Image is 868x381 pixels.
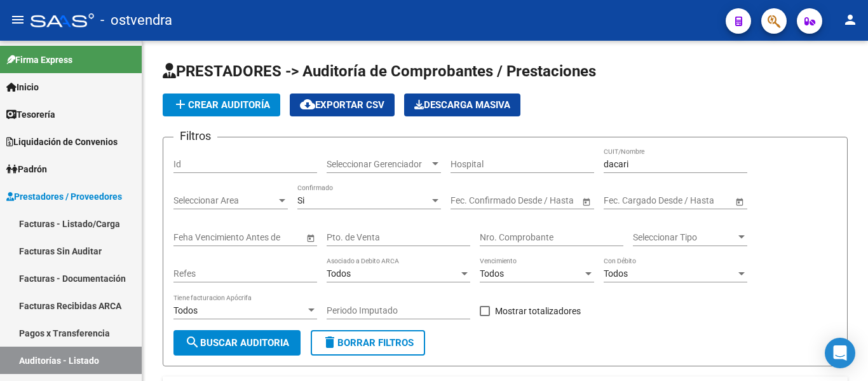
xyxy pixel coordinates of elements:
span: Crear Auditoría [173,99,270,111]
span: Buscar Auditoria [185,337,289,349]
mat-icon: add [173,97,188,112]
h3: Filtros [173,127,217,145]
input: Fecha inicio [604,195,650,206]
span: Exportar CSV [300,99,384,111]
button: Exportar CSV [290,94,395,116]
input: Fecha fin [508,195,570,206]
mat-icon: cloud_download [300,97,315,112]
mat-icon: person [843,12,858,27]
span: Inicio [6,80,39,94]
button: Descarga Masiva [404,94,520,116]
span: Todos [327,268,351,279]
span: Seleccionar Area [173,195,276,206]
span: PRESTADORES -> Auditoría de Comprobantes / Prestaciones [163,62,596,80]
span: Prestadores / Proveedores [6,190,122,204]
button: Crear Auditoría [163,94,280,116]
span: Firma Express [6,53,72,67]
span: Padrón [6,162,47,176]
span: Mostrar totalizadores [495,303,581,319]
div: Open Intercom Messenger [825,338,855,368]
button: Buscar Auditoria [173,330,301,356]
span: Todos [480,268,504,279]
span: Si [297,195,304,205]
span: Todos [173,305,198,315]
mat-icon: search [185,335,200,350]
span: Descarga Masiva [414,99,510,111]
app-download-masive: Descarga masiva de comprobantes (adjuntos) [404,94,520,116]
mat-icon: menu [10,12,25,27]
button: Open calendar [304,231,317,244]
span: Seleccionar Tipo [633,232,736,243]
span: Todos [604,268,628,279]
button: Borrar Filtros [311,330,425,356]
span: Borrar Filtros [322,337,414,349]
span: Seleccionar Gerenciador [327,159,430,170]
span: - ostvendra [100,6,172,34]
input: Fecha fin [661,195,723,206]
button: Open calendar [733,195,746,208]
span: Tesorería [6,107,55,121]
input: Fecha inicio [451,195,497,206]
span: Liquidación de Convenios [6,135,118,149]
button: Open calendar [580,195,593,208]
mat-icon: delete [322,335,337,350]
